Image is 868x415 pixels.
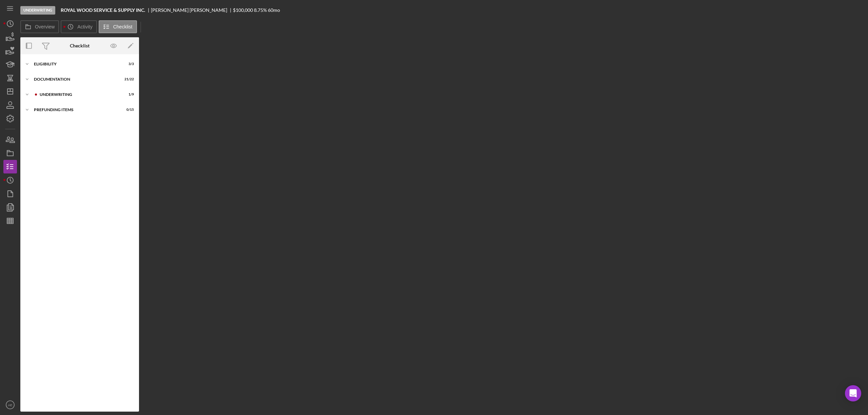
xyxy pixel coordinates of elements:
[254,7,267,13] div: 8.75 %
[40,92,117,97] div: Underwriting
[70,43,90,48] div: Checklist
[61,7,145,13] b: ROYAL WOOD SERVICE & SUPPLY INC.
[122,108,134,112] div: 0 / 15
[3,398,17,412] button: AE
[77,24,92,29] label: Activity
[233,7,253,13] div: $100,000
[34,108,117,112] div: Prefunding Items
[122,77,134,81] div: 21 / 22
[20,20,59,33] button: Overview
[151,7,233,13] div: [PERSON_NAME] [PERSON_NAME]
[845,385,861,401] div: Open Intercom Messenger
[268,7,280,13] div: 60 mo
[61,20,97,33] button: Activity
[113,24,133,29] label: Checklist
[34,77,117,81] div: Documentation
[99,20,137,33] button: Checklist
[122,92,134,97] div: 1 / 9
[20,6,55,15] div: Underwriting
[8,403,13,407] text: AE
[34,62,117,66] div: Eligibility
[35,24,55,29] label: Overview
[122,62,134,66] div: 3 / 3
